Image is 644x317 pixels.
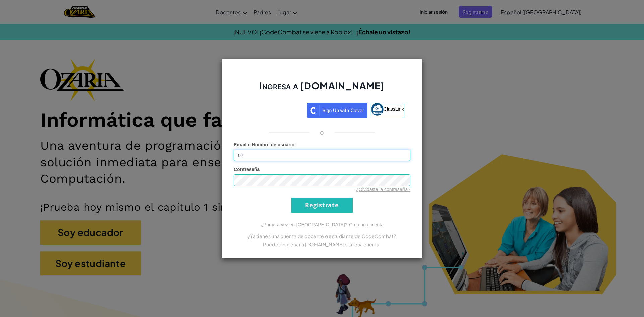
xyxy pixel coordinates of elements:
p: o [320,128,324,136]
span: Contraseña [234,167,260,172]
h2: Ingresa a [DOMAIN_NAME] [234,79,410,99]
span: Email o Nombre de usuario [234,142,294,147]
p: Puedes ingresar a [DOMAIN_NAME] con esa cuenta. [234,240,410,248]
iframe: Botón de Acceder con Google [236,102,307,117]
input: Regístrate [291,198,353,213]
img: clever_sso_button@2x.png [307,103,367,118]
label: : [234,141,296,148]
img: classlink-logo-small.png [371,103,384,116]
a: ¿Primera vez en [GEOGRAPHIC_DATA]? Crea una cuenta [260,222,384,227]
span: ClassLink [384,106,404,111]
a: ¿Olvidaste la contraseña? [356,187,410,192]
p: ¿Ya tienes una cuenta de docente o estudiante de CodeCombat? [234,232,410,240]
